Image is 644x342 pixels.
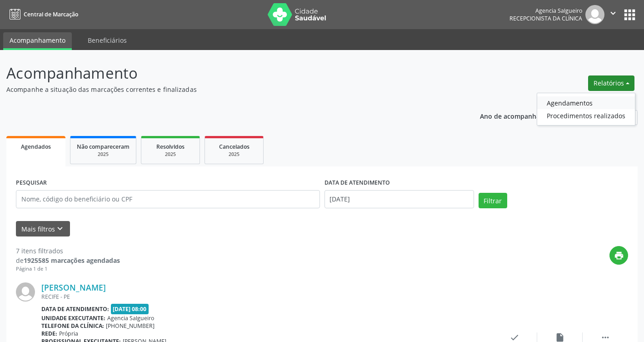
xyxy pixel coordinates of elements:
span: Cancelados [219,143,250,151]
button: Relatórios [588,75,634,91]
button:  [604,5,622,24]
div: de [16,256,120,265]
a: Central de Marcação [6,7,78,22]
p: Ano de acompanhamento [480,110,560,121]
a: [PERSON_NAME] [41,282,106,292]
label: PESQUISAR [16,176,47,190]
a: Agendamentos [537,96,635,109]
div: Agencia Salgueiro [509,7,582,15]
strong: 1925585 marcações agendadas [24,256,120,265]
div: RECIFE - PE [41,293,492,301]
i: keyboard_arrow_down [55,224,65,234]
a: Acompanhamento [3,32,72,50]
button: print [609,246,628,265]
b: Data de atendimento: [41,305,109,313]
b: Rede: [41,330,57,337]
span: Agendados [21,143,51,151]
span: Não compareceram [77,143,130,151]
div: 2025 [77,151,130,158]
span: Própria [59,330,78,337]
img: img [16,282,35,302]
b: Telefone da clínica: [41,322,104,330]
div: 7 itens filtrados [16,246,120,256]
i:  [608,8,618,18]
input: Selecione um intervalo [324,190,474,208]
input: Nome, código do beneficiário ou CPF [16,190,320,208]
span: Central de Marcação [24,10,78,18]
span: Resolvidos [156,143,185,151]
button: Mais filtroskeyboard_arrow_down [16,221,70,237]
a: Procedimentos realizados [537,109,635,122]
span: [DATE] 08:00 [111,304,149,314]
a: Beneficiários [81,32,133,48]
label: DATA DE ATENDIMENTO [324,176,390,190]
p: Acompanhe a situação das marcações correntes e finalizadas [6,85,448,94]
div: 2025 [148,151,193,158]
div: 2025 [211,151,257,158]
p: Acompanhamento [6,62,448,85]
i: print [614,251,624,261]
button: Filtrar [479,193,507,208]
div: Página 1 de 1 [16,265,120,273]
img: img [585,5,604,24]
ul: Relatórios [537,93,635,126]
span: Recepcionista da clínica [509,15,582,22]
span: Agencia Salgueiro [107,314,154,322]
span: [PHONE_NUMBER] [106,322,155,330]
button: apps [622,7,638,23]
b: Unidade executante: [41,314,105,322]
